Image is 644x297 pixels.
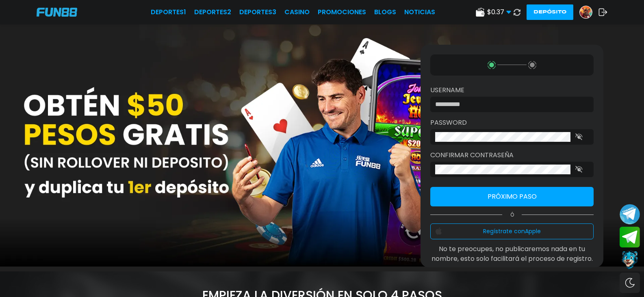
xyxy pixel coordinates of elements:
a: Deportes1 [151,7,186,17]
a: Promociones [318,7,366,17]
p: No te preocupes, no publicaremos nada en tu nombre, esto solo facilitará el proceso de registro. [430,244,594,264]
a: NOTICIAS [404,7,435,17]
a: BLOGS [374,7,396,17]
button: Depósito [527,4,573,20]
label: password [430,118,594,128]
a: Deportes2 [194,7,231,17]
button: Join telegram [620,227,640,248]
button: Join telegram channel [620,204,640,225]
a: Deportes3 [239,7,276,17]
a: Avatar [579,6,598,19]
img: Avatar [580,6,592,18]
div: Switch theme [620,273,640,293]
img: Company Logo [37,8,77,17]
button: Próximo paso [430,187,594,206]
p: Ó [430,211,594,219]
label: Confirmar contraseña [430,150,594,160]
span: $ 0.37 [487,7,511,17]
button: Contact customer service [620,249,640,271]
a: CASINO [284,7,310,17]
label: username [430,85,594,95]
button: Regístrate conApple [430,223,594,239]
